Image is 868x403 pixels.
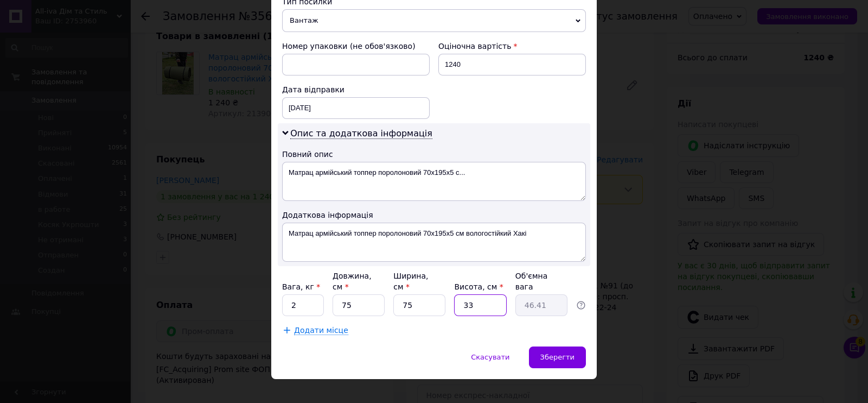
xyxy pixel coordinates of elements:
label: Вага, кг [282,282,320,291]
span: Зберегти [540,353,575,361]
div: Повний опис [282,149,586,160]
div: Дата відправки [282,84,430,95]
div: Додаткова інформація [282,210,586,221]
div: Номер упаковки (не обов'язково) [282,41,430,52]
span: Опис та додаткова інформація [290,128,432,139]
span: Скасувати [471,353,509,361]
span: Вантаж [282,9,586,32]
textarea: Матрац армійський топпер поролоновий 70х195х5 с... [282,162,586,201]
textarea: Матрац армійський топпер поролоновий 70х195х5 см вологостійкий Хакі [282,223,586,262]
label: Ширина, см [393,272,428,291]
label: Довжина, см [333,272,372,291]
span: Додати місце [294,326,348,335]
div: Об'ємна вага [515,270,567,292]
div: Оціночна вартість [438,41,586,52]
label: Висота, см [454,282,503,291]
